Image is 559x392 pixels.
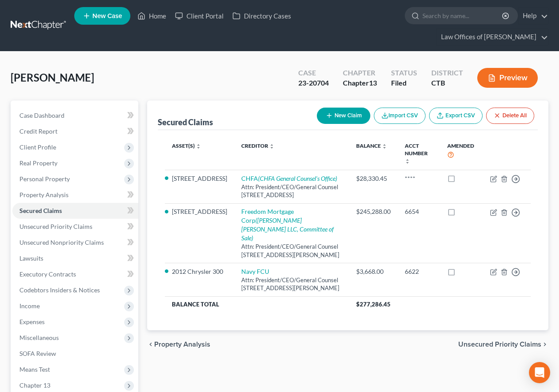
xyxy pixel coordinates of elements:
span: Means Test [19,366,50,373]
a: Balance unfold_more [356,142,387,149]
div: CTB [431,78,463,88]
span: Expenses [19,318,45,325]
div: $3,668.00 [356,267,391,276]
span: Secured Claims [19,207,62,214]
span: Unsecured Priority Claims [19,223,92,230]
div: $245,288.00 [356,207,391,216]
span: New Case [92,13,122,19]
a: CHFA(CHFA General Counsel's Office) [241,175,337,182]
button: Delete All [486,108,534,124]
button: Preview [477,68,538,88]
a: Unsecured Nonpriority Claims [12,235,138,250]
th: Balance Total [165,296,349,312]
i: chevron_right [541,341,548,348]
span: Lawsuits [19,254,43,262]
div: District [431,68,463,78]
div: Chapter [343,68,377,78]
div: 23-20704 [298,78,329,88]
button: Import CSV [374,108,426,124]
div: Chapter [343,78,377,88]
span: SOFA Review [19,350,56,357]
a: Directory Cases [228,8,296,24]
div: Attn: President/CEO/General Counsel [STREET_ADDRESS] [241,183,342,199]
div: Open Intercom Messenger [529,362,550,383]
button: Unsecured Priority Claims chevron_right [458,341,548,348]
a: Secured Claims [12,203,138,219]
div: $28,330.45 [356,174,391,183]
a: SOFA Review [12,346,138,362]
i: unfold_more [196,144,201,149]
span: Executory Contracts [19,270,76,278]
span: Unsecured Nonpriority Claims [19,239,104,246]
i: unfold_more [269,144,274,149]
i: ([PERSON_NAME] [PERSON_NAME] LLC, Committee of Sale) [241,217,334,242]
div: Secured Claims [158,117,213,127]
a: Client Portal [171,8,228,24]
li: 2012 Chrysler 300 [172,267,227,276]
span: Credit Report [19,127,57,135]
span: Miscellaneous [19,334,59,341]
a: Navy FCU [241,268,269,275]
a: Creditor unfold_more [241,142,274,149]
button: New Claim [317,108,370,124]
input: Search by name... [422,7,503,24]
div: Status [391,68,417,78]
div: Filed [391,78,417,88]
span: Chapter 13 [19,381,50,389]
a: Asset(s) unfold_more [172,142,201,149]
button: chevron_left Property Analysis [147,341,210,348]
a: Export CSV [429,108,483,124]
i: unfold_more [405,159,410,164]
span: Property Analysis [154,341,210,348]
i: unfold_more [382,144,387,149]
span: [PERSON_NAME] [11,71,94,84]
span: $277,286.45 [356,301,391,308]
span: Real Property [19,159,57,167]
th: Amended [440,137,483,170]
a: Unsecured Priority Claims [12,219,138,235]
a: Property Analysis [12,187,138,203]
a: Case Dashboard [12,108,138,123]
span: Income [19,302,40,310]
a: Law Offices of [PERSON_NAME] [437,29,548,45]
span: Client Profile [19,143,56,151]
a: Credit Report [12,123,138,139]
div: Attn: President/CEO/General Counsel [STREET_ADDRESS][PERSON_NAME] [241,276,342,292]
span: Personal Property [19,175,70,183]
a: Executory Contracts [12,266,138,282]
a: Home [133,8,171,24]
i: chevron_left [147,341,154,348]
div: 6654 [405,207,433,216]
a: Help [518,8,548,24]
div: 6622 [405,267,433,276]
a: Freedom Mortgage Corp([PERSON_NAME] [PERSON_NAME] LLC, Committee of Sale) [241,208,334,242]
span: 13 [369,78,377,87]
i: (CHFA General Counsel's Office) [258,175,337,182]
a: Lawsuits [12,250,138,266]
span: Case Dashboard [19,112,65,119]
span: Unsecured Priority Claims [458,341,541,348]
a: Acct Number unfold_more [405,142,428,164]
li: [STREET_ADDRESS] [172,207,227,216]
span: Codebtors Insiders & Notices [19,286,100,294]
div: Case [298,68,329,78]
span: Property Analysis [19,191,68,198]
div: Attn: President/CEO/General Counsel [STREET_ADDRESS][PERSON_NAME] [241,243,342,259]
li: [STREET_ADDRESS] [172,174,227,183]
